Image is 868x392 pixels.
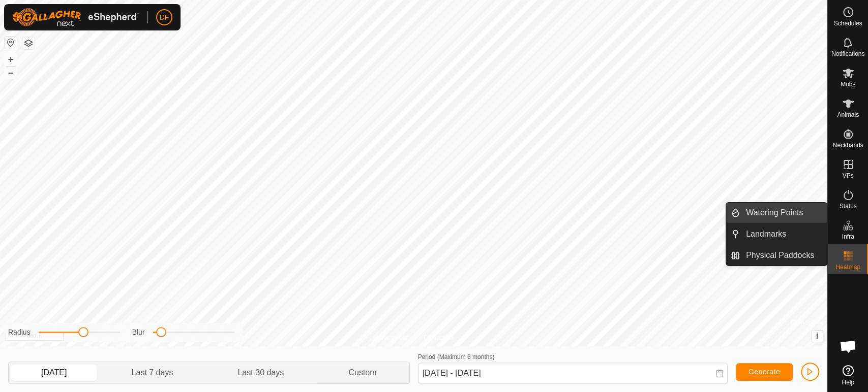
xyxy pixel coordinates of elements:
[839,203,856,209] span: Status
[816,332,818,340] span: i
[842,234,854,240] span: Infra
[237,367,284,379] span: Last 30 days
[835,264,860,270] span: Heatmap
[833,20,862,26] span: Schedules
[841,81,855,87] span: Mobs
[726,245,827,266] li: Physical Paddocks
[736,363,793,381] button: Generate
[831,51,864,57] span: Notifications
[837,112,859,118] span: Animals
[132,367,173,379] span: Last 7 days
[132,327,145,338] label: Blur
[348,367,376,379] span: Custom
[22,37,35,49] button: Map Layers
[746,207,803,219] span: Watering Points
[832,142,863,148] span: Neckbands
[740,203,827,223] a: Watering Points
[8,327,31,338] label: Radius
[5,53,17,66] button: +
[746,249,814,262] span: Physical Paddocks
[726,203,827,223] li: Watering Points
[726,224,827,244] li: Landmarks
[740,245,827,266] a: Physical Paddocks
[842,173,853,179] span: VPs
[5,67,17,79] button: –
[424,333,454,342] a: Contact Us
[160,12,169,23] span: DF
[373,333,411,342] a: Privacy Policy
[5,37,17,49] button: Reset Map
[833,331,863,362] a: Open chat
[746,228,786,240] span: Landmarks
[12,8,139,26] img: Gallagher Logo
[418,353,495,361] label: Period (Maximum 6 months)
[41,367,67,379] span: [DATE]
[740,224,827,244] a: Landmarks
[749,368,780,376] span: Generate
[812,331,823,342] button: i
[842,379,854,385] span: Help
[828,361,868,389] a: Help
